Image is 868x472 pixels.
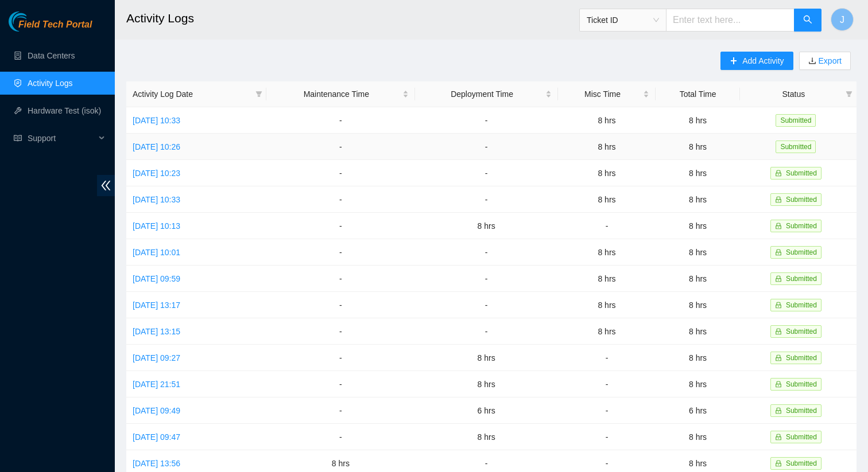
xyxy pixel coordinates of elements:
[558,134,656,160] td: 8 hrs
[133,432,180,442] a: [DATE] 09:47
[558,424,656,450] td: -
[656,186,739,213] td: 8 hrs
[558,186,656,213] td: 8 hrs
[415,397,558,424] td: 6 hrs
[730,57,738,66] span: plus
[558,107,656,134] td: 8 hrs
[133,327,180,336] a: [DATE] 13:15
[415,345,558,371] td: 8 hrs
[786,169,817,177] span: Submitted
[28,79,73,88] a: Activity Logs
[558,160,656,186] td: 8 hrs
[656,134,739,160] td: 8 hrs
[133,301,180,310] a: [DATE] 13:17
[746,88,841,100] span: Status
[656,371,739,397] td: 8 hrs
[415,186,558,213] td: -
[786,433,817,441] span: Submitted
[786,354,817,362] span: Submitted
[133,406,180,415] a: [DATE] 09:49
[558,292,656,318] td: 8 hrs
[415,424,558,450] td: 8 hrs
[786,380,817,388] span: Submitted
[266,371,414,397] td: -
[656,266,739,292] td: 8 hrs
[558,213,656,239] td: -
[656,239,739,266] td: 8 hrs
[415,318,558,345] td: -
[9,21,92,36] a: Akamai TechnologiesField Tech Portal
[133,142,180,151] a: [DATE] 10:26
[266,160,414,186] td: -
[266,397,414,424] td: -
[656,292,739,318] td: 8 hrs
[9,11,58,32] img: Akamai Technologies
[133,459,180,468] a: [DATE] 13:56
[558,345,656,371] td: -
[14,134,22,142] span: read
[133,169,180,178] a: [DATE] 10:23
[775,170,782,177] span: lock
[255,91,262,97] span: filter
[133,274,180,283] a: [DATE] 09:59
[843,85,855,103] span: filter
[666,9,795,32] input: Enter text here...
[786,301,817,309] span: Submitted
[776,114,816,127] span: Submitted
[786,222,817,230] span: Submitted
[415,292,558,318] td: -
[266,424,414,450] td: -
[656,345,739,371] td: 8 hrs
[266,107,414,134] td: -
[415,134,558,160] td: -
[786,459,817,467] span: Submitted
[266,213,414,239] td: -
[786,327,817,336] span: Submitted
[133,353,180,362] a: [DATE] 09:27
[266,292,414,318] td: -
[656,424,739,450] td: 8 hrs
[775,275,782,282] span: lock
[720,52,793,70] button: plusAdd Activity
[133,195,180,204] a: [DATE] 10:33
[18,19,92,30] span: Field Tech Portal
[253,85,265,103] span: filter
[415,213,558,239] td: 8 hrs
[775,249,782,256] span: lock
[266,266,414,292] td: -
[656,81,739,107] th: Total Time
[28,51,75,60] a: Data Centers
[656,107,739,134] td: 8 hrs
[266,345,414,371] td: -
[97,175,115,196] span: double-left
[799,52,851,70] button: downloadExport
[786,275,817,283] span: Submitted
[775,302,782,309] span: lock
[587,11,659,29] span: Ticket ID
[656,397,739,424] td: 6 hrs
[133,248,180,257] a: [DATE] 10:01
[266,318,414,345] td: -
[415,160,558,186] td: -
[775,381,782,388] span: lock
[831,8,854,31] button: J
[775,434,782,440] span: lock
[266,134,414,160] td: -
[775,407,782,414] span: lock
[803,15,812,26] span: search
[133,116,180,125] a: [DATE] 10:33
[786,407,817,415] span: Submitted
[266,186,414,213] td: -
[415,371,558,397] td: 8 hrs
[794,9,821,32] button: search
[742,54,784,67] span: Add Activity
[775,460,782,467] span: lock
[133,221,180,231] a: [DATE] 10:13
[28,106,101,115] a: Hardware Test (isok)
[775,354,782,361] span: lock
[816,56,842,65] a: Export
[786,196,817,204] span: Submitted
[775,223,782,229] span: lock
[775,328,782,335] span: lock
[775,196,782,203] span: lock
